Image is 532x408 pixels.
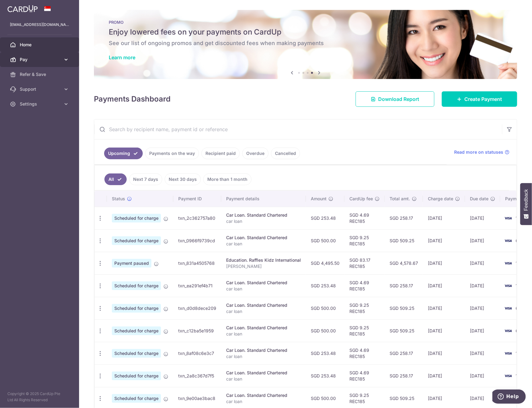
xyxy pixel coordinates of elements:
div: Education. Raffles Kidz International [226,257,301,263]
td: SGD 9.25 REC185 [344,229,385,252]
img: Bank Card [502,350,514,357]
td: SGD 509.25 [385,319,423,342]
p: car loan [226,241,301,247]
td: SGD 500.00 [306,297,344,319]
span: Due date [470,196,488,202]
td: SGD 4,495.50 [306,252,344,274]
img: CardUp [7,5,38,12]
p: car loan [226,353,301,360]
span: 6124 [516,328,526,333]
td: SGD 4.69 REC185 [344,364,385,387]
td: SGD 83.17 REC185 [344,252,385,274]
td: [DATE] [423,319,465,342]
p: car loan [226,331,301,337]
th: Payment details [221,191,306,207]
span: Amount [311,196,327,202]
td: SGD 509.25 [385,297,423,319]
h5: Enjoy lowered fees on your payments on CardUp [109,27,502,37]
div: Car Loan. Standard Chartered [226,280,301,286]
td: [DATE] [423,297,465,319]
div: Car Loan. Standard Chartered [226,302,301,308]
span: CardUp fee [349,196,373,202]
span: Scheduled for charge [112,349,161,358]
td: [DATE] [423,229,465,252]
td: [DATE] [465,297,500,319]
span: 6124 [516,238,526,243]
td: SGD 4,578.67 [385,252,423,274]
td: SGD 500.00 [306,229,344,252]
img: Bank Card [502,260,514,267]
td: txn_2a8c367d7f5 [173,364,221,387]
img: Bank Card [502,372,514,380]
div: Car Loan. Standard Chartered [226,325,301,331]
span: Support [20,86,61,92]
td: [DATE] [465,342,500,364]
td: txn_8af08c6e3c7 [173,342,221,364]
span: Payment paused [112,259,151,268]
td: SGD 509.25 [385,229,423,252]
span: 1513 [516,215,525,221]
span: Scheduled for charge [112,327,161,335]
td: SGD 253.48 [306,274,344,297]
span: Total amt. [390,196,410,202]
td: SGD 253.48 [306,364,344,387]
span: Status [112,196,125,202]
td: SGD 258.17 [385,207,423,229]
td: [DATE] [465,252,500,274]
p: [PERSON_NAME] [226,263,301,269]
td: [DATE] [423,364,465,387]
p: car loan [226,376,301,382]
img: Bank Card [502,327,514,335]
img: Latest Promos banner [94,10,517,79]
p: car loan [226,286,301,292]
th: Payment ID [173,191,221,207]
img: Bank Card [502,214,514,222]
iframe: Opens a widget where you can find more information [492,389,526,405]
input: Search by recipient name, payment id or reference [94,119,502,139]
td: SGD 9.25 REC185 [344,297,385,319]
td: SGD 9.25 REC185 [344,319,385,342]
td: SGD 4.69 REC185 [344,274,385,297]
span: Read more on statuses [454,149,503,155]
td: SGD 4.69 REC185 [344,207,385,229]
span: Create Payment [464,95,502,103]
a: Learn more [109,54,135,60]
button: Feedback - Show survey [520,183,532,225]
span: 6124 [516,306,526,311]
span: Scheduled for charge [112,281,161,290]
td: txn_ea291ef4b71 [173,274,221,297]
img: Bank Card [502,282,514,289]
td: [DATE] [465,364,500,387]
span: 1513 [516,373,525,378]
a: Next 30 days [165,173,201,185]
p: PROMO [109,20,502,25]
a: More than 1 month [203,173,251,185]
span: 1513 [516,283,525,288]
td: SGD 253.48 [306,342,344,364]
td: txn_c12ba5e1959 [173,319,221,342]
span: Charge date [428,196,453,202]
a: Cancelled [271,148,300,159]
td: txn_831a4505768 [173,252,221,274]
div: Car Loan. Standard Chartered [226,370,301,376]
span: Pay [20,56,61,63]
td: txn_2c362757a80 [173,207,221,229]
div: Car Loan. Standard Chartered [226,392,301,398]
td: SGD 258.17 [385,274,423,297]
td: [DATE] [423,207,465,229]
span: Download Report [378,95,419,103]
td: [DATE] [465,319,500,342]
span: Scheduled for charge [112,236,161,245]
td: SGD 258.17 [385,364,423,387]
img: Bank Card [502,237,514,244]
span: Refer & Save [20,71,61,77]
td: txn_d0d8dece209 [173,297,221,319]
td: txn_0966f9739cd [173,229,221,252]
span: Scheduled for charge [112,304,161,313]
span: Scheduled for charge [112,394,161,403]
a: Recipient paid [201,148,240,159]
span: Home [20,42,61,48]
a: All [104,173,127,185]
a: Payments on the way [145,148,199,159]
